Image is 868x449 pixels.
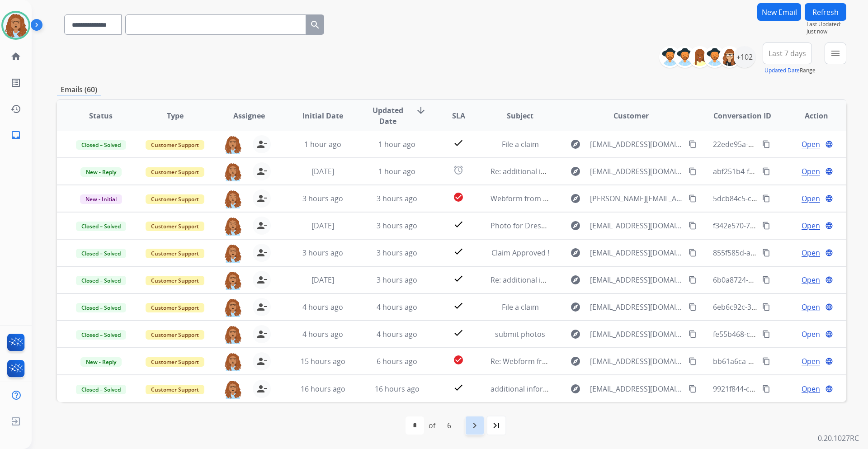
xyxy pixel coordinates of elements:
[570,274,581,285] mat-icon: explore
[302,194,343,203] span: 3 hours ago
[10,104,21,114] mat-icon: history
[10,77,21,88] mat-icon: list_alt
[802,247,820,258] span: Open
[825,276,833,284] mat-icon: language
[256,356,267,367] mat-icon: person_remove
[440,416,458,435] div: 6
[377,275,417,285] span: 3 hours ago
[570,193,581,204] mat-icon: explore
[689,194,697,203] mat-icon: content_copy
[301,356,345,366] span: 15 hours ago
[224,217,242,236] img: agent-avatar
[590,356,683,367] span: [EMAIL_ADDRESS][DOMAIN_NAME]
[233,110,265,121] span: Assignee
[57,84,101,95] p: Emails (60)
[734,46,755,68] div: +102
[146,222,204,231] span: Customer Support
[76,249,126,258] span: Closed – Solved
[256,193,267,204] mat-icon: person_remove
[302,248,343,258] span: 3 hours ago
[146,167,204,177] span: Customer Support
[689,140,697,148] mat-icon: content_copy
[570,329,581,340] mat-icon: explore
[452,110,465,121] span: SLA
[802,302,820,312] span: Open
[167,110,184,121] span: Type
[311,221,334,231] span: [DATE]
[224,352,242,371] img: agent-avatar
[757,3,801,21] button: New Email
[762,276,770,284] mat-icon: content_copy
[713,139,851,149] span: 22ede95a-ef56-4ec0-be5b-3fd35aee2b9d
[453,192,464,203] mat-icon: check_circle
[146,385,204,394] span: Customer Support
[377,221,417,231] span: 3 hours ago
[713,166,849,176] span: abf251b4-fb82-4b82-ab70-5f80a6cd627d
[802,193,820,204] span: Open
[713,275,854,285] span: 6b0a8724-e20d-4118-9719-aa3a9a9390d6
[3,13,28,38] img: avatar
[570,383,581,394] mat-icon: explore
[224,135,242,154] img: agent-avatar
[453,219,464,230] mat-icon: check
[146,194,204,204] span: Customer Support
[302,302,343,312] span: 4 hours ago
[377,302,417,312] span: 4 hours ago
[378,166,415,176] span: 1 hour ago
[825,385,833,393] mat-icon: language
[689,222,697,230] mat-icon: content_copy
[825,140,833,148] mat-icon: language
[825,167,833,175] mat-icon: language
[713,302,849,312] span: 6eb6c92c-3059-4419-8dcd-1f208f23a66e
[713,329,847,339] span: fe55b468-cf28-4a90-b2ca-d37f68156dce
[76,140,126,150] span: Closed – Solved
[368,105,409,127] span: Updated Date
[224,189,242,208] img: agent-avatar
[302,110,343,121] span: Initial Date
[825,330,833,338] mat-icon: language
[807,21,846,28] span: Last Updated:
[377,248,417,258] span: 3 hours ago
[76,276,126,285] span: Closed – Solved
[802,274,820,285] span: Open
[590,220,683,231] span: [EMAIL_ADDRESS][DOMAIN_NAME]
[224,325,242,344] img: agent-avatar
[570,220,581,231] mat-icon: explore
[224,271,242,290] img: agent-avatar
[713,384,851,394] span: 9921f844-c071-43a5-8117-b10d6675c2bd
[590,383,683,394] span: [EMAIL_ADDRESS][DOMAIN_NAME]
[224,298,242,317] img: agent-avatar
[713,356,856,366] span: bb61a6ca-d9e6-4d88-b6aa-38ee1b0e1bdb
[256,247,267,258] mat-icon: person_remove
[146,357,204,367] span: Customer Support
[491,221,552,231] span: Photo for Dresser
[10,130,21,141] mat-icon: inbox
[256,329,267,340] mat-icon: person_remove
[469,420,480,431] mat-icon: navigate_next
[689,167,697,175] mat-icon: content_copy
[453,165,464,175] mat-icon: alarm
[570,247,581,258] mat-icon: explore
[802,383,820,394] span: Open
[224,244,242,263] img: agent-avatar
[146,140,204,150] span: Customer Support
[146,303,204,312] span: Customer Support
[570,302,581,312] mat-icon: explore
[689,249,697,257] mat-icon: content_copy
[762,330,770,338] mat-icon: content_copy
[762,140,770,148] mat-icon: content_copy
[378,139,415,149] span: 1 hour ago
[256,166,267,177] mat-icon: person_remove
[146,249,204,258] span: Customer Support
[805,3,846,21] button: Refresh
[491,248,549,258] span: Claim Approved !
[769,52,806,55] span: Last 7 days
[830,48,841,59] mat-icon: menu
[713,248,850,258] span: 855f585d-ac04-4bd4-b09a-4ad3004f9342
[807,28,846,35] span: Just now
[415,105,426,116] mat-icon: arrow_downward
[375,384,420,394] span: 16 hours ago
[89,110,113,121] span: Status
[256,139,267,150] mat-icon: person_remove
[495,329,545,339] span: submit photos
